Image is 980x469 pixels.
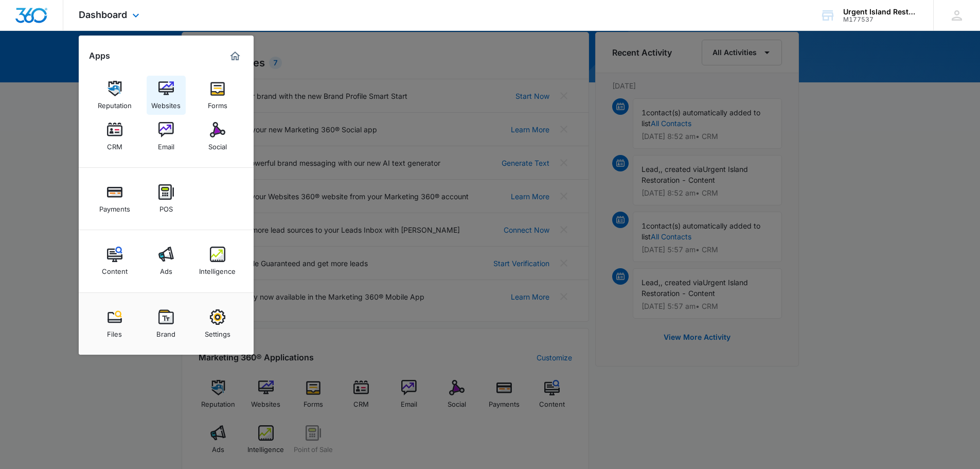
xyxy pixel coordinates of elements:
div: Brand [156,325,175,338]
div: Websites [151,96,181,110]
div: account id [843,16,918,23]
div: Intelligence [199,262,236,275]
a: Brand [147,304,186,343]
div: Reputation [98,96,132,110]
a: Reputation [95,76,134,115]
a: Marketing 360® Dashboard [227,48,243,64]
div: Content [102,262,128,275]
a: Content [95,241,134,281]
a: Files [95,304,134,343]
a: POS [147,179,186,218]
a: Ads [147,241,186,281]
a: Social [198,117,237,156]
a: Settings [198,304,237,343]
h2: Apps [89,51,110,61]
a: Forms [198,76,237,115]
div: Ads [160,262,172,275]
a: Intelligence [198,241,237,281]
span: Dashboard [79,9,127,20]
a: CRM [95,117,134,156]
a: Email [147,117,186,156]
a: Websites [147,76,186,115]
div: Email [158,137,174,151]
div: POS [159,200,173,213]
div: account name [843,8,918,16]
div: CRM [107,137,122,151]
div: Files [107,325,122,338]
div: Forms [208,96,227,110]
div: Payments [99,200,130,213]
div: Settings [205,325,230,338]
div: Social [208,137,227,151]
a: Payments [95,179,134,218]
